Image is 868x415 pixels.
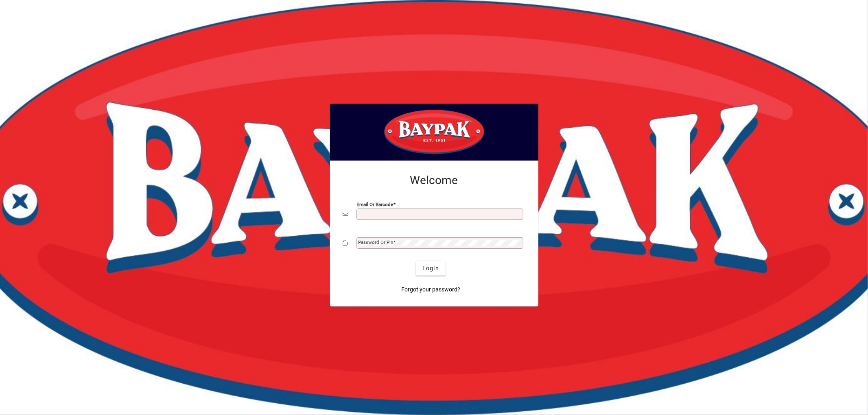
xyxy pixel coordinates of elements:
[422,264,439,273] span: Login
[357,202,394,207] mat-label: Email or Barcode
[398,282,464,297] a: Forgot your password?
[416,261,446,276] button: Login
[343,174,525,187] h2: Welcome
[359,239,394,245] mat-label: Password or Pin
[401,285,460,294] span: Forgot your password?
